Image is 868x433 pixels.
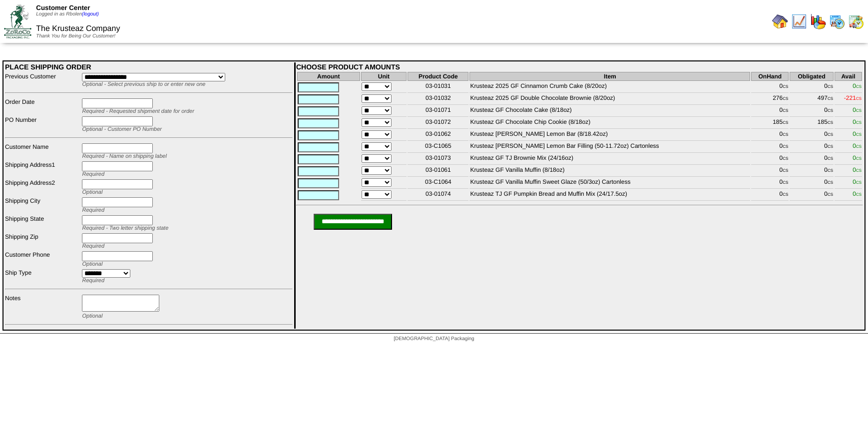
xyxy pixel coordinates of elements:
span: CS [783,84,788,89]
td: Notes [4,294,80,320]
span: Thank You for Being Our Customer! [36,33,115,39]
td: 0 [751,82,789,93]
td: Shipping Address1 [4,161,80,178]
span: 0 [853,154,862,161]
span: CS [783,180,788,185]
span: CS [783,96,788,101]
span: CS [856,180,862,185]
span: CS [783,156,788,161]
span: 0 [853,118,862,125]
td: Shipping Address2 [4,179,80,196]
th: Avail [835,72,862,81]
span: Customer Center [36,4,90,11]
td: 03-01061 [408,166,468,177]
span: CS [828,192,833,197]
img: calendarinout.gif [848,13,864,29]
td: Customer Phone [4,251,80,268]
td: 03-01071 [408,106,468,117]
span: CS [783,108,788,113]
td: Krusteaz GF Vanilla Muffin Sweet Glaze (50/3oz) Cartonless [469,178,750,189]
span: 0 [853,142,862,149]
td: Krusteaz TJ GF Pumpkin Bread and Muffin Mix (24/17.5oz) [469,190,750,201]
td: 497 [790,94,834,105]
span: CS [856,108,862,113]
span: CS [783,120,788,125]
span: CS [856,192,862,197]
span: Required - Two letter shipping state [82,225,168,231]
td: 0 [790,166,834,177]
span: CS [856,144,862,149]
span: Required [82,278,104,284]
span: 0 [853,130,862,137]
img: ZoRoCo_Logo(Green%26Foil)%20jpg.webp [4,4,31,38]
td: 03-01074 [408,190,468,201]
img: graph.gif [810,13,826,29]
span: CS [828,156,833,161]
td: 0 [790,178,834,189]
td: Customer Name [4,143,80,160]
td: 0 [790,154,834,165]
span: 0 [853,190,862,197]
td: 0 [751,106,789,117]
td: Ship Type [4,269,80,284]
td: 03-01031 [408,82,468,93]
span: Optional [82,313,102,319]
td: PO Number [4,116,80,133]
span: [DEMOGRAPHIC_DATA] Packaging [394,336,474,342]
span: CS [828,108,833,113]
td: 03-01073 [408,154,468,165]
td: Krusteaz GF TJ Brownie Mix (24/16oz) [469,154,750,165]
th: Item [469,72,750,81]
td: 03-01072 [408,118,468,129]
span: CS [856,156,862,161]
div: CHOOSE PRODUCT AMOUNTS [296,63,863,71]
span: CS [828,96,833,101]
td: 0 [790,130,834,141]
td: 185 [790,118,834,129]
span: Optional - Customer PO Number [82,126,162,132]
td: 0 [751,154,789,165]
td: 0 [790,142,834,153]
span: Required [82,207,104,213]
td: 0 [790,82,834,93]
div: PLACE SHIPPING ORDER [5,63,293,71]
th: OnHand [751,72,789,81]
td: Krusteaz 2025 GF Cinnamon Crumb Cake (8/20oz) [469,82,750,93]
a: (logout) [82,11,99,17]
span: CS [828,168,833,173]
span: Required [82,171,104,177]
img: home.gif [772,13,788,29]
span: CS [828,84,833,89]
td: 0 [751,142,789,153]
span: CS [783,144,788,149]
th: Obligated [790,72,834,81]
td: Krusteaz GF Chocolate Chip Cookie (8/18oz) [469,118,750,129]
td: 03-01032 [408,94,468,105]
td: Order Date [4,98,80,115]
span: Required - Requested shipment date for order [82,108,194,114]
td: 0 [790,106,834,117]
td: Shipping Zip [4,233,80,250]
span: 0 [853,82,862,89]
span: 0 [853,106,862,113]
span: CS [856,96,862,101]
td: 0 [751,190,789,201]
span: -221 [844,94,862,101]
td: 03-C1064 [408,178,468,189]
th: Amount [297,72,360,81]
td: 0 [751,130,789,141]
td: Krusteaz GF Chocolate Cake (8/18oz) [469,106,750,117]
span: CS [856,168,862,173]
td: 276 [751,94,789,105]
td: Shipping City [4,197,80,214]
span: CS [828,132,833,137]
span: Optional - Select previous ship to or enter new one [82,81,205,87]
span: Optional [82,189,102,195]
td: Previous Customer [4,72,80,88]
td: Krusteaz GF Vanilla Muffin (8/18oz) [469,166,750,177]
td: 0 [751,178,789,189]
span: CS [783,192,788,197]
img: calendarprod.gif [829,13,845,29]
span: 0 [853,178,862,185]
td: 03-C1065 [408,142,468,153]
